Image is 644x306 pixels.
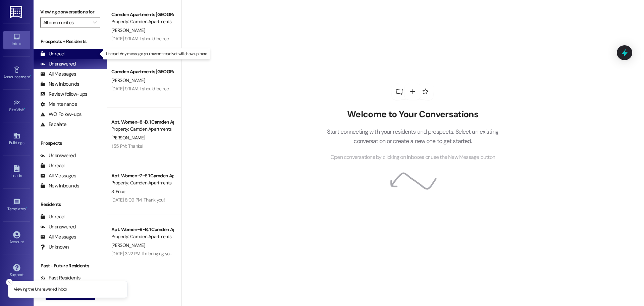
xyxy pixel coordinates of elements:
[330,153,495,162] span: Open conversations by clicking on inboxes or use the New Message button
[3,262,30,280] a: Support
[111,251,231,257] div: [DATE] 3:22 PM: I'm bringing you my procedure letter right now
[40,172,76,179] div: All Messages
[111,36,235,42] div: [DATE] 9:11 AM: I should be receiving the check in the mail [DATE].
[3,31,30,49] a: Inbox
[6,279,13,286] button: Close toast
[34,262,107,269] div: Past + Future Residents
[3,196,30,214] a: Templates •
[24,106,25,111] span: •
[40,223,76,230] div: Unanswered
[40,111,82,118] div: WO Follow-ups
[111,11,173,18] div: Camden Apartments [GEOGRAPHIC_DATA]
[111,188,125,194] span: S. Price
[40,244,69,251] div: Unknown
[34,140,107,147] div: Prospects
[111,226,173,233] div: Apt. Women~9~B, 1 Camden Apartments - Women
[40,50,64,57] div: Unread
[111,77,145,83] span: [PERSON_NAME]
[111,86,235,92] div: [DATE] 9:11 AM: I should be receiving the check in the mail [DATE].
[3,229,30,247] a: Account
[111,68,173,75] div: Camden Apartments [GEOGRAPHIC_DATA]
[111,18,173,25] div: Property: Camden Apartments
[40,81,79,88] div: New Inbounds
[111,197,165,203] div: [DATE] 8:09 PM: Thank you!
[111,242,145,248] span: [PERSON_NAME]
[30,74,31,78] span: •
[40,101,77,108] div: Maintenance
[40,152,76,159] div: Unanswered
[40,182,79,189] div: New Inbounds
[317,109,508,120] h2: Welcome to Your Conversations
[40,213,64,220] div: Unread
[34,201,107,208] div: Residents
[111,119,173,126] div: Apt. Women~8~B, 1 Camden Apartments - Women
[111,27,145,33] span: [PERSON_NAME]
[26,206,27,210] span: •
[40,71,76,78] div: All Messages
[111,233,173,240] div: Property: Camden Apartments
[14,287,67,293] p: Viewing the Unanswered inbox
[10,6,23,18] img: ResiDesk Logo
[3,97,30,115] a: Site Visit •
[43,17,90,28] input: All communities
[40,162,64,169] div: Unread
[40,7,100,17] label: Viewing conversations for
[111,126,173,133] div: Property: Camden Apartments
[3,163,30,181] a: Leads
[34,38,107,45] div: Prospects + Residents
[106,51,207,57] p: Unread: Any message you haven't read yet will show up here
[111,179,173,186] div: Property: Camden Apartments
[3,130,30,148] a: Buildings
[317,127,508,146] p: Start connecting with your residents and prospects. Select an existing conversation or create a n...
[93,20,97,25] i: 
[40,91,87,98] div: Review follow-ups
[40,233,76,241] div: All Messages
[40,121,66,128] div: Escalate
[111,172,173,179] div: Apt. Women~7~F, 1 Camden Apartments - Women
[40,60,76,68] div: Unanswered
[40,274,81,281] div: Past Residents
[111,135,145,141] span: [PERSON_NAME]
[111,143,143,149] div: 1:55 PM: Thanks!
